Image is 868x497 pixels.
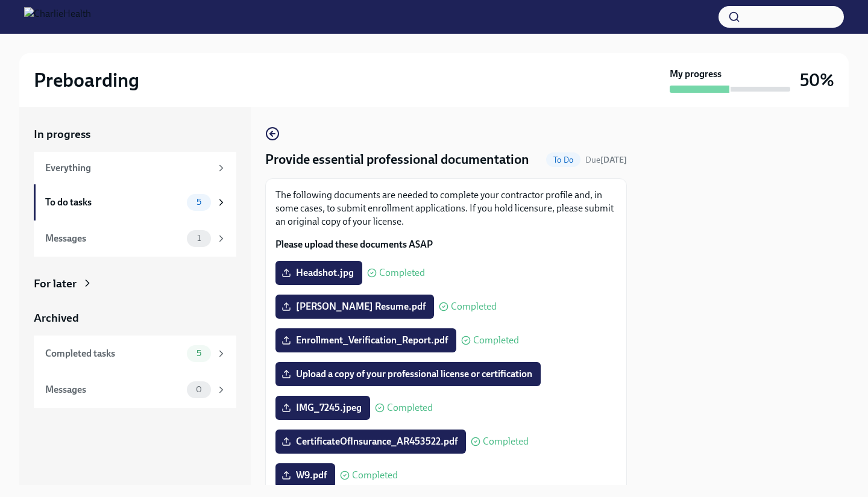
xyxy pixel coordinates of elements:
strong: My progress [670,67,722,81]
strong: Please upload these documents ASAP [275,239,433,250]
a: Everything [34,152,236,184]
label: Headshot.jpg [275,261,362,285]
label: Upload a copy of your professional license or certification [275,362,541,386]
span: Completed [451,302,497,311]
div: Completed tasks [45,347,182,360]
h3: 50% [800,69,834,91]
div: Messages [45,383,182,396]
div: For later [34,276,77,292]
label: IMG_7245.jpeg [275,396,370,420]
span: 5 [189,349,209,358]
span: W9.pdf [284,469,327,481]
span: Enrollment_Verification_Report.pdf [284,334,448,346]
h4: Provide essential professional documentation [265,151,529,169]
label: CertificateOfInsurance_AR453522.pdf [275,430,466,454]
p: The following documents are needed to complete your contractor profile and, in some cases, to sub... [275,189,617,228]
span: IMG_7245.jpeg [284,402,362,414]
label: W9.pdf [275,463,335,487]
div: Everything [45,161,211,175]
span: Upload a copy of your professional license or certification [284,368,532,380]
a: In progress [34,127,236,142]
div: To do tasks [45,196,182,209]
a: Messages1 [34,220,236,257]
span: 5 [189,198,209,207]
a: To do tasks5 [34,184,236,220]
span: Completed [379,268,425,278]
span: Completed [473,336,519,345]
label: Enrollment_Verification_Report.pdf [275,328,456,352]
img: CharlieHealth [24,7,91,27]
span: 0 [189,385,209,394]
div: Messages [45,232,182,245]
span: August 13th, 2025 08:00 [585,154,627,166]
span: Completed [352,470,398,480]
span: 1 [190,234,208,243]
h2: Preboarding [34,68,139,92]
span: Completed [387,403,433,413]
a: Messages0 [34,372,236,408]
label: [PERSON_NAME] Resume.pdf [275,295,434,319]
a: Completed tasks5 [34,336,236,372]
strong: [DATE] [600,155,627,165]
span: Headshot.jpg [284,267,354,279]
a: For later [34,276,236,292]
span: [PERSON_NAME] Resume.pdf [284,301,426,313]
span: Completed [483,437,529,446]
span: To Do [546,155,580,164]
span: CertificateOfInsurance_AR453522.pdf [284,436,458,448]
a: Archived [34,310,236,326]
span: Due [585,155,627,165]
